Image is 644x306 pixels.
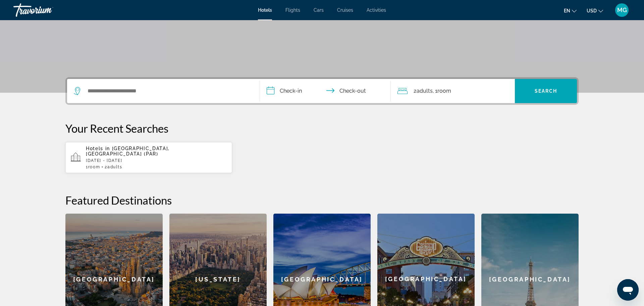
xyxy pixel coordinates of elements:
[587,6,603,15] button: Change currency
[437,88,451,94] span: Room
[414,86,433,96] span: 2
[86,165,100,169] span: 1
[86,146,170,157] span: [GEOGRAPHIC_DATA], [GEOGRAPHIC_DATA] (PAR)
[65,122,579,135] p: Your Recent Searches
[617,7,627,13] span: MG
[86,146,110,151] span: Hotels in
[535,88,557,94] span: Search
[564,8,570,13] span: en
[285,7,300,13] a: Flights
[86,158,227,163] p: [DATE] - [DATE]
[105,165,122,169] span: 2
[337,7,353,13] a: Cruises
[417,88,433,94] span: Adults
[613,3,631,17] button: User Menu
[88,165,100,169] span: Room
[67,79,577,103] div: Search widget
[367,7,386,13] a: Activities
[107,165,122,169] span: Adults
[564,6,577,15] button: Change language
[391,79,515,103] button: Travelers: 2 adults, 0 children
[314,7,324,13] a: Cars
[65,142,232,173] button: Hotels in [GEOGRAPHIC_DATA], [GEOGRAPHIC_DATA] (PAR)[DATE] - [DATE]1Room2Adults
[433,86,451,96] span: , 1
[258,7,272,13] a: Hotels
[587,8,597,13] span: USD
[617,279,639,301] iframe: Button to launch messaging window
[260,79,391,103] button: Check in and out dates
[515,79,577,103] button: Search
[65,193,579,207] h2: Featured Destinations
[13,1,80,19] a: Travorium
